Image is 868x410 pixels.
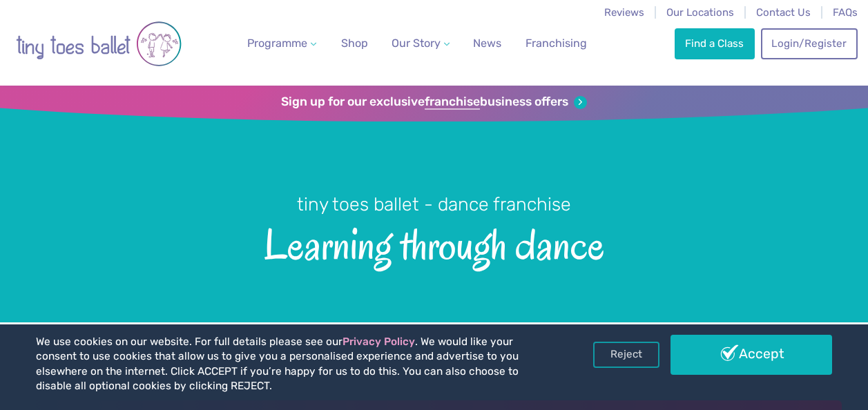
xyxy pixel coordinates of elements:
[604,6,644,19] a: Reviews
[666,6,734,19] a: Our Locations
[16,9,182,79] img: tiny toes ballet
[473,37,501,50] span: News
[247,37,307,50] span: Programme
[336,30,374,57] a: Shop
[593,342,659,368] a: Reject
[675,28,755,59] a: Find a Class
[833,6,858,19] a: FAQs
[22,217,846,268] span: Learning through dance
[386,30,455,57] a: Our Story
[242,30,322,57] a: Programme
[761,28,858,59] a: Login/Register
[392,37,441,50] span: Our Story
[343,335,415,348] a: Privacy Policy
[297,193,571,215] small: tiny toes ballet - dance franchise
[467,30,507,57] a: News
[36,335,554,394] p: We use cookies on our website. For full details please see our . We would like your consent to us...
[520,30,592,57] a: Franchising
[425,95,480,110] strong: franchise
[341,37,368,50] span: Shop
[756,6,811,19] a: Contact Us
[281,95,587,110] a: Sign up for our exclusivefranchisebusiness offers
[671,335,832,375] a: Accept
[525,37,587,50] span: Franchising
